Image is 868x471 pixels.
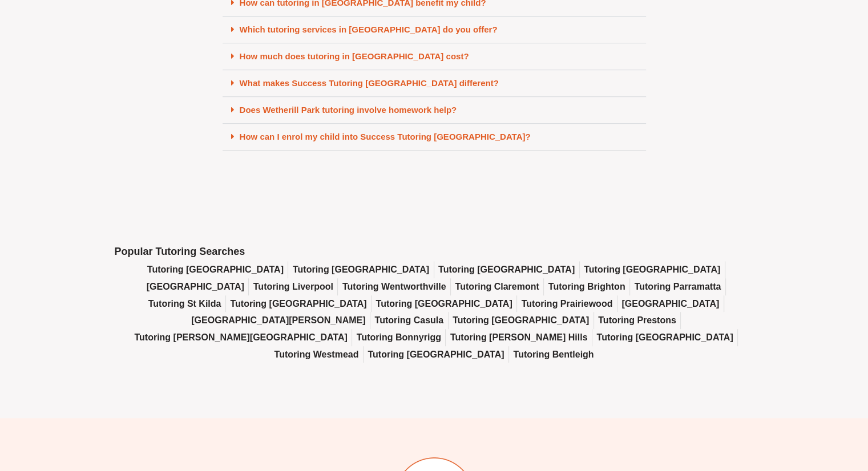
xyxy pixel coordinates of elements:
a: Tutoring [GEOGRAPHIC_DATA] [147,261,284,278]
a: Tutoring [PERSON_NAME][GEOGRAPHIC_DATA] [134,329,347,346]
a: Which tutoring services in [GEOGRAPHIC_DATA] do you offer? [240,25,498,34]
div: How much does tutoring in [GEOGRAPHIC_DATA] cost? [223,43,646,70]
a: Tutoring Westmead [274,346,359,363]
a: Tutoring Liverpool [253,278,333,295]
div: Which tutoring services in [GEOGRAPHIC_DATA] do you offer? [223,17,646,43]
div: What makes Success Tutoring [GEOGRAPHIC_DATA] different? [223,70,646,97]
a: Tutoring [GEOGRAPHIC_DATA] [230,295,366,312]
a: Tutoring Brighton [548,278,625,295]
iframe: Chat Widget [678,343,868,471]
a: Tutoring Prairiewood [522,295,613,312]
div: Does Wetherill Park tutoring involve homework help? [223,97,646,124]
a: Tutoring Wentworthville [342,278,446,295]
a: Tutoring Parramatta [635,278,721,295]
a: Tutoring [GEOGRAPHIC_DATA] [368,346,504,363]
a: [GEOGRAPHIC_DATA][PERSON_NAME] [191,312,365,329]
a: [GEOGRAPHIC_DATA] [147,278,244,295]
a: Tutoring Prestons [598,312,676,329]
a: Tutoring [GEOGRAPHIC_DATA] [596,329,733,346]
a: How much does tutoring in [GEOGRAPHIC_DATA] cost? [240,51,469,61]
a: How can I enrol my child into Success Tutoring [GEOGRAPHIC_DATA]? [240,132,531,141]
a: Tutoring Casula [374,312,443,329]
a: Tutoring [GEOGRAPHIC_DATA] [293,261,429,278]
a: Tutoring [GEOGRAPHIC_DATA] [376,295,512,312]
a: Tutoring St Kilda [148,295,221,312]
a: Does Wetherill Park tutoring involve homework help? [240,105,457,115]
a: Tutoring Bentleigh [513,346,594,363]
div: How can I enrol my child into Success Tutoring [GEOGRAPHIC_DATA]? [223,124,646,151]
a: Tutoring Claremont [455,278,539,295]
a: Tutoring [GEOGRAPHIC_DATA] [453,312,589,329]
a: Tutoring Bonnyrigg [357,329,441,346]
h2: Popular Tutoring Searches [115,245,754,258]
a: Tutoring [PERSON_NAME] Hills [450,329,588,346]
a: What makes Success Tutoring [GEOGRAPHIC_DATA] different? [240,78,499,88]
a: Tutoring [GEOGRAPHIC_DATA] [438,261,575,278]
a: Tutoring [GEOGRAPHIC_DATA] [584,261,720,278]
a: [GEOGRAPHIC_DATA] [621,295,719,312]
